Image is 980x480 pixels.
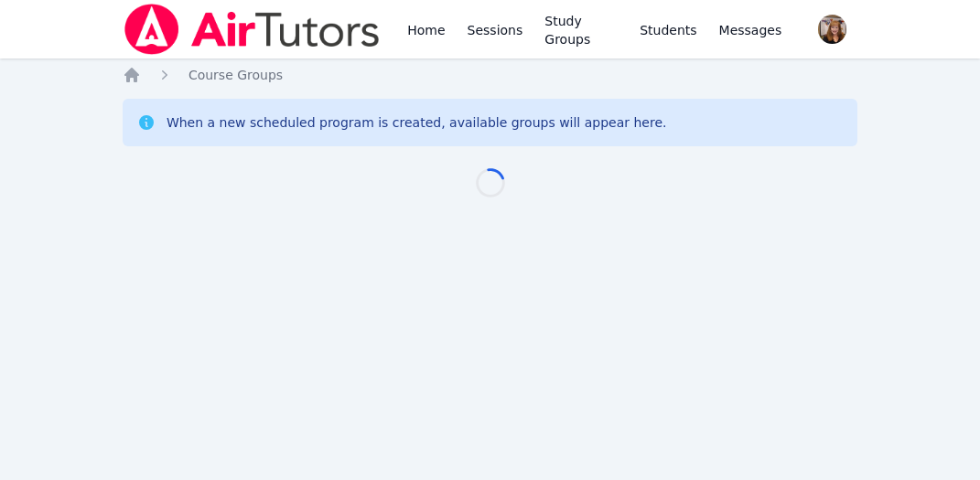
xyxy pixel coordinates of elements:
span: Course Groups [188,68,283,82]
a: Course Groups [188,66,283,84]
nav: Breadcrumb [123,66,857,84]
img: Air Tutors [123,4,382,55]
div: When a new scheduled program is created, available groups will appear here. [167,113,667,132]
span: Messages [719,21,782,39]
